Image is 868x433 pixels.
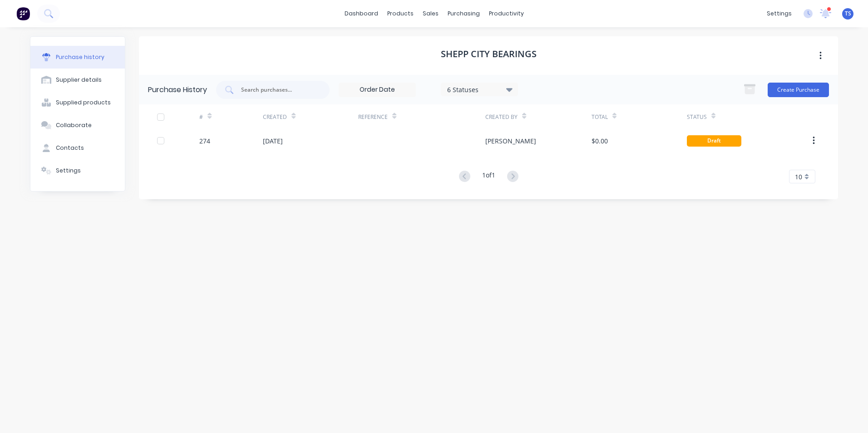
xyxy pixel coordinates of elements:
button: Collaborate [30,114,125,137]
div: 6 Statuses [447,84,512,94]
div: purchasing [443,7,484,20]
div: Purchase history [56,53,104,61]
div: $0.00 [592,136,608,146]
div: Draft [687,135,741,147]
div: Collaborate [56,121,92,129]
div: Created By [485,113,518,121]
div: # [199,113,203,121]
span: 10 [795,172,802,182]
a: dashboard [340,7,383,20]
button: Contacts [30,137,125,159]
div: products [383,7,418,20]
div: productivity [484,7,528,20]
div: Reference [358,113,388,121]
button: Supplied products [30,91,125,114]
div: settings [762,7,796,20]
div: Purchase History [148,84,207,95]
input: Order Date [339,83,415,97]
button: Create Purchase [768,83,829,97]
button: Settings [30,159,125,182]
div: Settings [56,167,81,175]
div: 274 [199,136,210,146]
div: [PERSON_NAME] [485,136,536,146]
div: Total [592,113,608,121]
button: Purchase history [30,46,125,69]
img: Factory [16,7,30,20]
div: Supplied products [56,98,111,107]
div: sales [418,7,443,20]
div: Status [687,113,707,121]
div: 1 of 1 [482,170,495,183]
input: Search purchases... [240,85,316,94]
h1: Shepp City Bearings [441,49,537,59]
div: Created [263,113,287,121]
div: Supplier details [56,76,102,84]
button: Supplier details [30,69,125,91]
span: TS [845,10,851,18]
div: Contacts [56,144,84,152]
div: [DATE] [263,136,283,146]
